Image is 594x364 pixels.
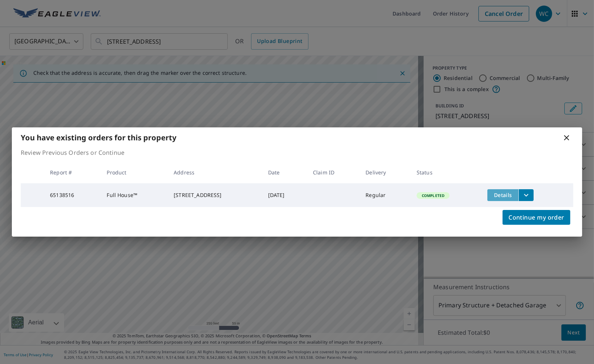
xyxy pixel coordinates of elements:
[21,148,573,157] p: Review Previous Orders or Continue
[518,189,534,201] button: filesDropdownBtn-65138516
[44,183,101,207] td: 65138516
[487,189,518,201] button: detailsBtn-65138516
[262,183,307,207] td: [DATE]
[508,212,564,223] span: Continue my order
[503,210,570,225] button: Continue my order
[411,161,481,183] th: Status
[307,161,360,183] th: Claim ID
[262,161,307,183] th: Date
[44,161,101,183] th: Report #
[174,191,256,199] div: [STREET_ADDRESS]
[360,161,411,183] th: Delivery
[168,161,262,183] th: Address
[21,133,176,143] b: You have existing orders for this property
[492,191,514,198] span: Details
[360,183,411,207] td: Regular
[101,161,168,183] th: Product
[101,183,168,207] td: Full House™
[417,193,449,198] span: Completed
